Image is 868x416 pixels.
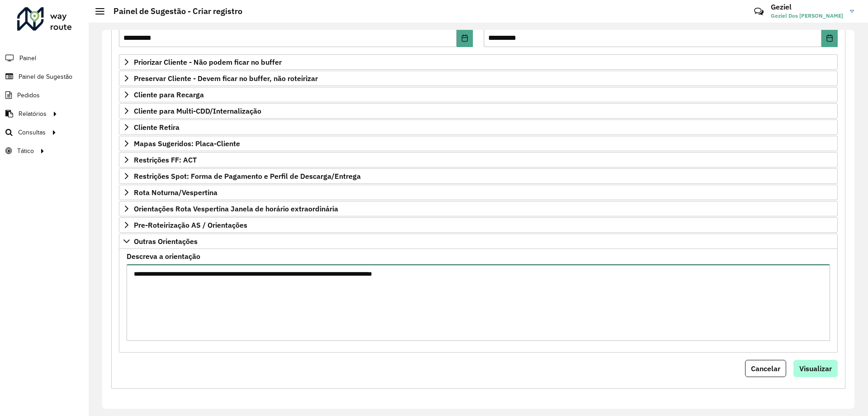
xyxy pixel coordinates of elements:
[17,91,40,100] span: Pedidos
[119,201,838,216] a: Orientações Rota Vespertina Janela de horário extraordinária
[127,251,200,262] label: Descreva a orientação
[745,360,786,377] button: Cancelar
[119,249,838,353] div: Outras Orientações
[134,238,198,245] span: Outras Orientações
[119,71,838,86] a: Preservar Cliente - Devem ficar no buffer, não roteirizar
[749,2,769,21] a: Contato Rápido
[104,6,242,16] h2: Painel de Sugestão - Criar registro
[119,185,838,200] a: Rota Noturna/Vespertina
[134,172,361,180] span: Restrições Spot: Forma de Pagamento e Perfil de Descarga/Entrega
[821,29,838,47] button: Choose Date
[799,364,832,373] span: Visualizar
[771,12,843,20] span: Geziel Dos [PERSON_NAME]
[119,87,838,102] a: Cliente para Recarga
[119,54,838,70] a: Priorizar Cliente - Não podem ficar no buffer
[134,91,204,98] span: Cliente para Recarga
[134,221,247,229] span: Pre-Roteirização AS / Orientações
[119,234,838,249] a: Outras Orientações
[119,168,838,184] a: Restrições Spot: Forma de Pagamento e Perfil de Descarga/Entrega
[793,360,838,377] button: Visualizar
[17,146,34,156] span: Tático
[119,152,838,167] a: Restrições FF: ACT
[119,103,838,119] a: Cliente para Multi-CDD/Internalização
[119,136,838,151] a: Mapas Sugeridos: Placa-Cliente
[134,140,240,147] span: Mapas Sugeridos: Placa-Cliente
[771,3,843,11] h3: Geziel
[19,72,72,81] span: Painel de Sugestão
[119,217,838,233] a: Pre-Roteirização AS / Orientações
[134,189,217,196] span: Rota Noturna/Vespertina
[134,58,282,66] span: Priorizar Cliente - Não podem ficar no buffer
[134,107,261,115] span: Cliente para Multi-CDD/Internalização
[119,120,838,135] a: Cliente Retira
[134,156,197,163] span: Restrições FF: ACT
[134,75,318,82] span: Preservar Cliente - Devem ficar no buffer, não roteirizar
[19,109,47,119] span: Relatórios
[19,53,36,63] span: Painel
[457,29,473,47] button: Choose Date
[751,364,780,373] span: Cancelar
[134,124,179,131] span: Cliente Retira
[18,128,46,137] span: Consultas
[134,205,338,212] span: Orientações Rota Vespertina Janela de horário extraordinária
